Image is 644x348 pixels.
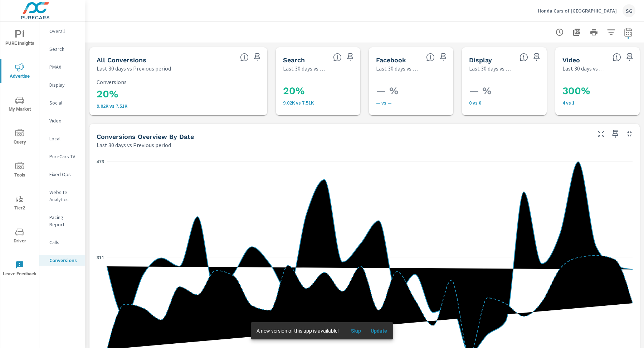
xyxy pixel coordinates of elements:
p: 9,020 vs 7,513 [97,103,260,109]
p: Local [49,135,79,142]
h5: Video [562,56,580,64]
div: PureCars TV [39,151,85,162]
button: Print Report [587,25,601,39]
p: Last 30 days vs Previous period [562,64,607,73]
span: Save this to your personalized report [531,52,542,63]
button: "Export Report to PDF" [570,25,584,39]
div: Fixed Ops [39,169,85,180]
div: Conversions [39,255,85,266]
span: Leave Feedback [3,261,37,278]
button: Apply Filters [604,25,618,39]
span: Tier2 [3,195,37,212]
p: 0 vs 0 [469,100,563,106]
span: Skip [347,328,365,334]
button: Update [367,325,390,337]
div: Overall [39,26,85,37]
p: Search [49,45,79,53]
p: Overall [49,28,79,35]
text: 473 [97,159,104,164]
p: — vs — [376,100,470,106]
span: Save this to your personalized report [345,52,356,63]
p: Honda Cars of [GEOGRAPHIC_DATA] [538,8,617,14]
p: PMAX [49,63,79,71]
span: Save this to your personalized report [438,52,449,63]
h5: Conversions Overview By Date [97,133,194,140]
span: All Conversions include Actions, Leads and Unmapped Conversions [240,53,249,62]
p: 9,016 vs 7,512 [283,100,377,106]
p: PureCars TV [49,153,79,160]
span: Display Conversions include Actions, Leads and Unmapped Conversions [519,53,528,62]
div: Local [39,133,85,144]
span: Save this to your personalized report [624,52,635,63]
div: Calls [39,237,85,248]
span: Update [370,328,387,334]
div: SG [623,4,635,17]
p: Last 30 days vs Previous period [97,64,171,73]
span: Save this to your personalized report [252,52,263,63]
h3: — % [376,85,470,97]
div: Display [39,79,85,90]
div: Pacing Report [39,212,85,230]
span: PURE Insights [3,30,37,48]
p: Calls [49,239,79,246]
div: Social [39,97,85,108]
p: Website Analytics [49,189,79,203]
span: Advertise [3,63,37,81]
span: Query [3,129,37,146]
p: Fixed Ops [49,171,79,178]
h5: Display [469,56,492,64]
div: nav menu [0,21,39,285]
button: Minimize Widget [624,128,635,140]
div: PMAX [39,62,85,72]
p: Conversions [49,257,79,264]
p: Last 30 days vs Previous period [97,141,171,149]
h5: Search [283,56,305,64]
h5: All Conversions [97,56,146,64]
p: Last 30 days vs Previous period [376,64,420,73]
p: Display [49,81,79,88]
h3: 20% [97,88,260,100]
span: Search Conversions include Actions, Leads and Unmapped Conversions. [333,53,342,62]
p: Video [49,117,79,124]
button: Select Date Range [621,25,635,39]
span: Save this to your personalized report [610,128,621,140]
span: Driver [3,228,37,245]
span: My Market [3,96,37,113]
p: Conversions [97,79,260,85]
span: Video Conversions include Actions, Leads and Unmapped Conversions [613,53,621,62]
p: Last 30 days vs Previous period [283,64,327,73]
h3: — % [469,85,563,97]
span: All conversions reported from Facebook with duplicates filtered out [426,53,435,62]
p: Last 30 days vs Previous period [469,64,513,73]
p: Pacing Report [49,214,79,228]
h5: Facebook [376,56,406,64]
h3: 20% [283,85,377,97]
span: Tools [3,162,37,179]
button: Skip [345,325,367,337]
button: Make Fullscreen [595,128,607,140]
text: 311 [97,255,104,260]
div: Video [39,115,85,126]
div: Website Analytics [39,187,85,205]
span: A new version of this app is available! [257,328,339,334]
div: Search [39,44,85,54]
p: Social [49,99,79,106]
